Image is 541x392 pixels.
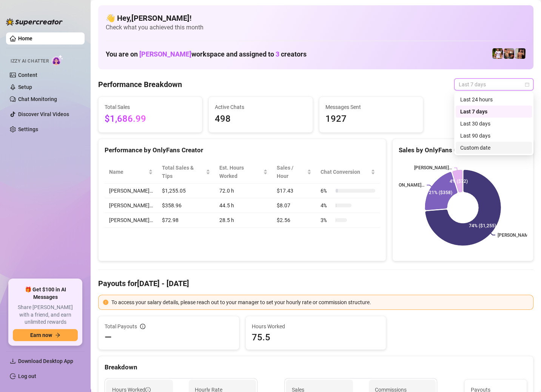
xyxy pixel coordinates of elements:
div: Est. Hours Worked [219,164,262,180]
span: Active Chats [215,103,306,111]
span: Name [109,168,147,176]
span: Check what you achieved this month [106,23,526,32]
td: $17.43 [272,184,316,198]
img: logo-BBDzfeDw.svg [6,18,63,26]
div: Last 24 hours [460,95,527,104]
a: Content [18,72,37,78]
span: download [10,358,16,364]
a: Setup [18,84,32,90]
div: Last 24 hours [456,93,532,106]
span: Sales / Hour [277,164,305,180]
a: Discover Viral Videos [18,111,69,117]
a: Chat Monitoring [18,96,57,102]
div: Custom date [460,144,527,152]
div: Breakdown [105,362,527,372]
a: Home [18,35,32,41]
span: [PERSON_NAME] [139,50,191,58]
a: Settings [18,126,38,132]
img: AI Chatter [52,55,63,66]
img: Zach [515,48,526,59]
span: Total Sales [105,103,196,111]
span: 1927 [325,112,417,126]
span: 75.5 [252,331,380,343]
text: [PERSON_NAME]… [387,182,425,188]
td: 72.0 h [215,184,273,198]
h4: 👋 Hey, [PERSON_NAME] ! [106,13,526,23]
div: Last 90 days [460,132,527,140]
div: To access your salary details, please reach out to your manager to set your hourly rate or commis... [111,298,529,306]
div: Custom date [456,142,532,154]
span: Last 7 days [459,79,529,90]
span: 🎁 Get $100 in AI Messages [13,286,78,301]
span: Chat Conversion [321,168,369,176]
span: 3 [276,50,279,58]
span: arrow-right [55,332,60,338]
div: Last 7 days [460,107,527,116]
div: Last 7 days [456,106,532,118]
span: Earn now [30,332,52,338]
td: 28.5 h [215,213,273,228]
text: [PERSON_NAME]… [414,165,452,170]
td: [PERSON_NAME]… [105,184,157,198]
td: $358.96 [157,198,215,213]
h4: Performance Breakdown [98,79,182,90]
span: Total Payouts [105,322,137,331]
span: Total Sales & Tips [162,164,204,180]
span: info-circle [140,324,145,329]
td: [PERSON_NAME]… [105,213,157,228]
td: 44.5 h [215,198,273,213]
a: Log out [18,373,36,379]
span: Izzy AI Chatter [11,58,49,65]
td: $72.98 [157,213,215,228]
span: Hours Worked [252,322,380,331]
span: Messages Sent [325,103,417,111]
td: $1,255.05 [157,184,215,198]
th: Sales / Hour [272,161,316,184]
span: — [105,331,112,343]
img: Hector [492,48,503,59]
div: Last 30 days [460,119,527,128]
span: calendar [525,82,529,87]
td: $8.07 [272,198,316,213]
h4: Payouts for [DATE] - [DATE] [98,278,533,289]
div: Sales by OnlyFans Creator [399,145,527,155]
span: exclamation-circle [103,300,108,305]
div: Last 30 days [456,118,532,130]
td: $2.56 [272,213,316,228]
button: Earn nowarrow-right [13,329,78,341]
span: 3 % [321,216,333,224]
div: Performance by OnlyFans Creator [105,145,380,155]
span: $1,686.99 [105,112,196,126]
th: Total Sales & Tips [157,161,215,184]
h1: You are on workspace and assigned to creators [106,50,307,58]
td: [PERSON_NAME]… [105,198,157,213]
text: [PERSON_NAME]… [498,233,535,238]
img: Osvaldo [504,48,514,59]
span: 4 % [321,201,333,210]
span: Download Desktop App [18,358,73,364]
th: Name [105,161,157,184]
span: 498 [215,112,306,126]
span: Share [PERSON_NAME] with a friend, and earn unlimited rewards [13,304,78,326]
span: 6 % [321,187,333,195]
th: Chat Conversion [316,161,380,184]
div: Last 90 days [456,130,532,142]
